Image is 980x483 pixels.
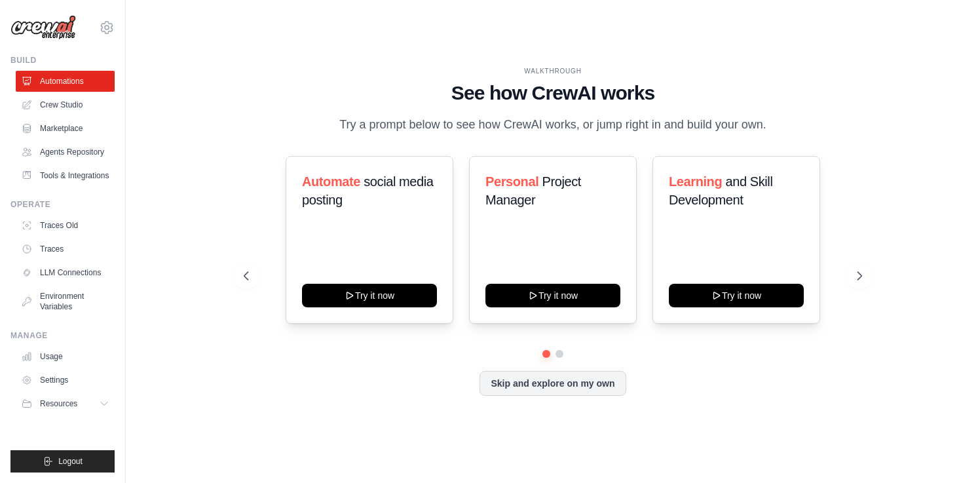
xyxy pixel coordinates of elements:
button: Try it now [669,284,804,307]
a: Usage [16,346,115,367]
img: Logo [10,15,76,40]
span: Project Manager [485,174,581,207]
button: Skip and explore on my own [480,371,626,396]
button: Try it now [302,284,437,307]
div: WALKTHROUGH [244,66,862,76]
span: Learning [669,174,722,189]
div: Build [10,55,115,66]
a: Traces Old [16,215,115,236]
p: Try a prompt below to see how CrewAI works, or jump right in and build your own. [333,115,773,134]
button: Logout [10,450,115,473]
a: Agents Repository [16,142,115,163]
span: Logout [58,456,83,467]
span: Resources [40,398,77,409]
span: Automate [302,174,360,189]
a: Tools & Integrations [16,165,115,186]
a: LLM Connections [16,262,115,283]
a: Crew Studio [16,94,115,115]
button: Try it now [485,284,620,307]
button: Resources [16,393,115,414]
a: Automations [16,71,115,92]
span: Personal [485,174,538,189]
a: Environment Variables [16,286,115,317]
span: social media posting [302,174,434,207]
a: Settings [16,370,115,391]
a: Traces [16,239,115,260]
h1: See how CrewAI works [244,81,862,105]
div: Manage [10,330,115,341]
div: Operate [10,199,115,210]
a: Marketplace [16,118,115,139]
span: and Skill Development [669,174,772,207]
